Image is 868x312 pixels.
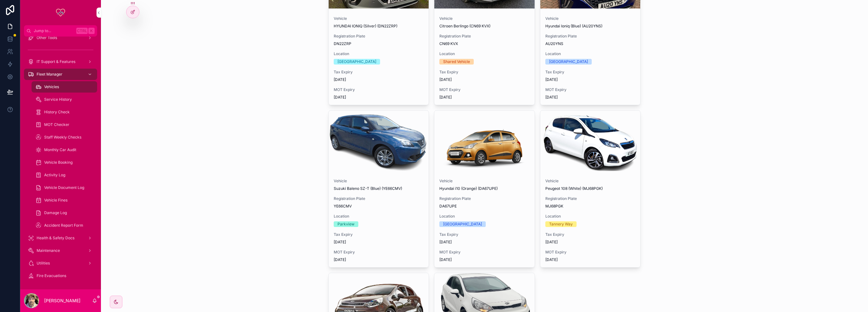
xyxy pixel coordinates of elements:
[545,24,636,29] span: Hyundai Ioniq (Blue) (AU20YNS)
[545,95,636,100] span: [DATE]
[334,257,424,262] span: [DATE]
[37,59,75,64] span: IT Support & Features
[32,144,97,156] a: Monthly Car Audit
[334,232,424,237] span: Tax Expiry
[329,111,429,171] div: Screenshot_2023-08-07_at_18.46.29_2x-removebg-preview.png
[545,186,636,191] span: Peugeot 108 (White) (MJ68PGK)
[44,135,81,140] span: Staff Weekly Checks
[439,70,530,75] span: Tax Expiry
[334,41,424,46] span: DN22ZRP
[439,77,530,82] span: [DATE]
[44,223,83,228] span: Accident Report Form
[545,34,636,39] span: Registration Plate
[334,70,424,75] span: Tax Expiry
[545,77,636,82] span: [DATE]
[334,51,424,56] span: Location
[439,51,530,56] span: Location
[334,87,424,92] span: MOT Expiry
[32,169,97,181] a: Activity Log
[334,186,424,191] span: Suzuki Baleno SZ-T (Blue) (YE66CMV)
[439,87,530,92] span: MOT Expiry
[37,35,57,40] span: Other Tools
[545,250,636,255] span: MOT Expiry
[34,28,74,33] span: Jump to...
[439,250,530,255] span: MOT Expiry
[37,261,50,266] span: Utilities
[24,25,97,37] button: Jump to...CtrlK
[439,214,530,219] span: Location
[439,179,530,184] span: Vehicle
[37,273,66,278] span: Fire Evacuations
[545,196,636,201] span: Registration Plate
[56,8,66,18] img: App logo
[37,235,74,241] span: Health & Safety Docs
[44,298,80,304] p: [PERSON_NAME]
[337,59,376,65] div: [GEOGRAPHIC_DATA]
[24,232,97,244] a: Health & Safety Docs
[443,59,470,65] div: Shared Vehicle
[37,248,60,253] span: Maintenance
[24,32,97,43] a: Other Tools
[545,204,636,209] span: MJ68PGK
[439,16,530,21] span: Vehicle
[44,122,69,127] span: MOT Checker
[334,196,424,201] span: Registration Plate
[32,157,97,168] a: Vehicle Booking
[32,119,97,130] a: MOT Checker
[334,250,424,255] span: MOT Expiry
[334,240,424,245] span: [DATE]
[439,204,530,209] span: DA67UPE
[44,210,67,215] span: Damage Log
[545,70,636,75] span: Tax Expiry
[545,87,636,92] span: MOT Expiry
[549,59,588,65] div: [GEOGRAPHIC_DATA]
[439,186,530,191] span: Hyundai i10 (Orange) (DA67UPE)
[334,16,424,21] span: Vehicle
[439,34,530,39] span: Registration Plate
[545,16,636,21] span: Vehicle
[334,77,424,82] span: [DATE]
[337,221,355,227] div: Parkview
[545,179,636,184] span: Vehicle
[328,110,429,268] a: VehicleSuzuki Baleno SZ-T (Blue) (YE66CMV)Registration PlateYE66CMVLocationParkviewTax Expiry[DAT...
[32,195,97,206] a: Vehicle Fines
[37,72,62,77] span: Fleet Manager
[439,196,530,201] span: Registration Plate
[545,214,636,219] span: Location
[434,111,535,171] div: pngegg.png
[24,69,97,80] a: Fleet Manager
[545,232,636,237] span: Tax Expiry
[439,257,530,262] span: [DATE]
[334,24,424,29] span: HYUNDAI IONIQ (Silver) (DN22ZRP)
[545,257,636,262] span: [DATE]
[32,81,97,93] a: Vehicles
[439,240,530,245] span: [DATE]
[334,214,424,219] span: Location
[32,182,97,193] a: Vehicle Document Log
[334,204,424,209] span: YE66CMV
[439,41,530,46] span: CN69 KVX
[44,97,72,102] span: Service History
[20,37,101,289] div: scrollable content
[439,95,530,100] span: [DATE]
[443,221,482,227] div: [GEOGRAPHIC_DATA]
[334,95,424,100] span: [DATE]
[540,110,641,268] a: VehiclePeugeot 108 (White) (MJ68PGK)Registration PlateMJ68PGKLocationTannery WayTax Expiry[DATE]M...
[44,185,84,190] span: Vehicle Document Log
[32,132,97,143] a: Staff Weekly Checks
[545,41,636,46] span: AU20YNS
[44,173,65,178] span: Activity Log
[76,28,88,34] span: Ctrl
[32,220,97,231] a: Accident Report Form
[89,28,94,33] span: K
[334,179,424,184] span: Vehicle
[439,24,530,29] span: Citroen Berlingo (CN69 KVX)
[32,94,97,105] a: Service History
[44,84,59,89] span: Vehicles
[439,232,530,237] span: Tax Expiry
[540,111,641,171] div: Screenshot_2023-08-07_at_18.45.30_2x-removebg-preview.png
[24,258,97,269] a: Utilities
[44,198,67,203] span: Vehicle Fines
[44,147,76,152] span: Monthly Car Audit
[44,110,70,115] span: History Check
